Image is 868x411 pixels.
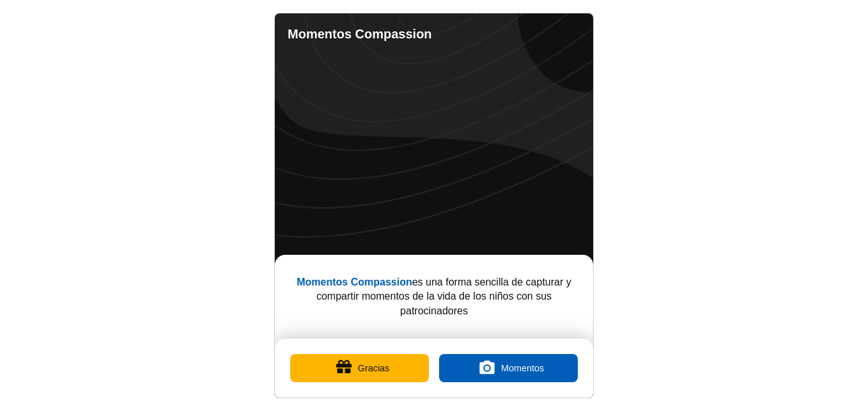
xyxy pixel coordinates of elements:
[290,354,429,382] button: Gracias
[529,21,555,47] a: Contacto
[504,21,529,47] a: Completed Moments
[297,277,412,287] b: Momentos Compassion
[288,27,432,41] b: Momentos Compassion
[439,354,578,382] label: Momentos
[295,275,573,318] p: es una forma sencilla de capturar y compartir momentos de la vida de los niños con sus patrocinad...
[555,21,580,47] a: Ajustes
